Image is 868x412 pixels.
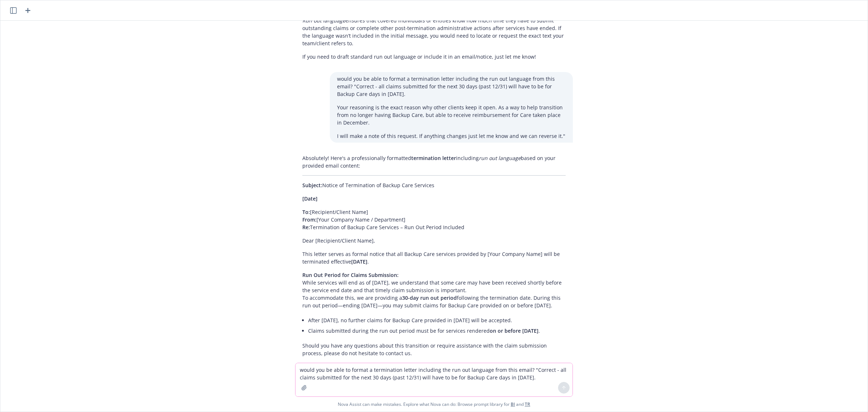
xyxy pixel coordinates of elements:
[302,209,310,215] span: To:
[308,325,566,336] li: Claims submitted during the run out period must be for services rendered .
[302,272,399,278] span: Run Out Period for Claims Submission:
[302,53,566,60] p: If you need to draft standard run out language or include it in an email/notice, just let me know!
[337,132,566,140] p: I will make a note of this request. If anything changes just let me know and we can reverse it."
[3,397,865,412] span: Nova Assist can make mistakes. Explore what Nova can do: Browse prompt library for and
[351,258,367,265] span: [DATE]
[302,181,566,189] p: Notice of Termination of Backup Care Services
[302,271,566,309] p: While services will end as of [DATE], we understand that some care may have been received shortly...
[302,154,566,169] p: Absolutely! Here's a professionally formatted including based on your provided email content:
[302,250,566,265] p: This letter serves as formal notice that all Backup Care services provided by [Your Company Name]...
[490,327,539,334] span: on or before [DATE]
[511,401,515,407] a: BI
[302,342,566,357] p: Should you have any questions about this transition or require assistance with the claim submissi...
[479,155,521,161] em: run out language
[337,104,566,126] p: Your reasoning is the exact reason why other clients keep it open. As a way to help transition fr...
[525,401,530,407] a: TR
[402,294,457,301] span: 30-day run out period
[337,75,566,98] p: would you be able to format a termination letter including the run out language from this email? ...
[411,155,456,161] span: termination letter
[302,182,322,189] span: Subject:
[302,208,566,231] p: [Recipient/Client Name] [Your Company Name / Department] Termination of Backup Care Services – Ru...
[302,237,566,244] p: Dear [Recipient/Client Name],
[302,224,310,231] span: Re:
[302,216,316,223] span: From:
[308,315,566,325] li: After [DATE], no further claims for Backup Care provided in [DATE] will be accepted.
[302,9,566,47] p: ensures that covered individuals or entities know how much time they have to submit outstanding c...
[302,195,318,202] span: [Date]
[302,17,345,24] em: Run out language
